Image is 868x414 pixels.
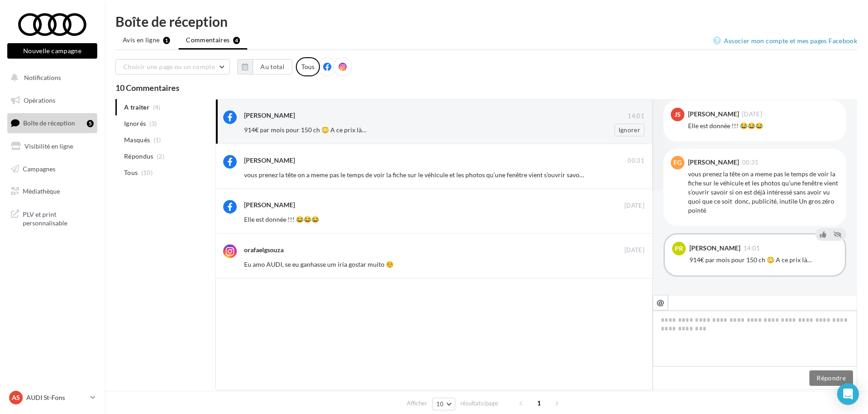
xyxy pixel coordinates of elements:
span: Avis en ligne [123,35,160,45]
button: Nouvelle campagne [7,43,97,59]
span: 14:01 [628,112,644,120]
span: Afficher [407,399,427,408]
div: 1 [163,37,170,44]
div: [PERSON_NAME] [244,156,295,165]
a: Opérations [5,91,99,110]
span: PR [675,244,683,253]
span: Campagnes [23,165,55,172]
a: Campagnes [5,160,99,179]
span: 10 [436,400,444,408]
span: [DATE] [624,246,644,254]
div: 5 [87,120,94,127]
span: PLV et print personnalisable [23,208,94,228]
span: 914€ par mois pour 150 ch 😳 A ce prix là… [244,126,366,134]
div: orafaelgsouza [244,245,284,254]
div: vous prenez la tête on a meme pas le temps de voir la fiche sur le véhicule et les photos qu’une ... [688,170,839,215]
i: @ [657,298,664,306]
button: Notifications [5,68,95,87]
span: FG [673,158,682,167]
span: JS [674,110,681,119]
div: 914€ par mois pour 150 ch 😳 A ce prix là… [689,255,838,264]
span: Elle est donnée !!! 😂😂😂 [244,215,319,223]
span: Visibilité en ligne [25,142,73,150]
p: AUDI St-Fons [26,393,87,402]
span: Répondus [124,152,154,161]
span: Masqués [124,135,150,145]
span: (2) [157,153,165,160]
span: 1 [532,396,546,410]
a: Boîte de réception5 [5,113,99,133]
span: (3) [150,120,157,127]
span: (1) [154,136,161,144]
span: Ignorés [124,119,146,128]
div: Elle est donnée !!! 😂😂😂 [688,121,839,130]
a: Associer mon compte et mes pages Facebook [713,35,857,46]
span: résultats/page [460,399,498,408]
a: Visibilité en ligne [5,137,99,156]
button: @ [653,295,668,310]
a: Médiathèque [5,182,99,201]
div: Tous [296,57,320,76]
div: [PERSON_NAME] [244,111,295,120]
button: Choisir une page ou un compte [115,59,230,75]
span: Tous [124,168,138,177]
span: Eu amo AUDI, se eu ganhasse um iria gostar muito ☺️ [244,260,394,268]
span: [DATE] [742,111,762,117]
button: 10 [432,398,455,410]
span: Choisir une page ou un compte [123,63,215,70]
span: (10) [141,169,153,176]
button: Répondre [809,370,853,386]
span: 14:01 [743,245,760,251]
div: [PERSON_NAME] [244,200,295,209]
span: 00:31 [628,157,644,165]
span: vous prenez la tête on a meme pas le temps de voir la fiche sur le véhicule et les photos qu’une ... [244,171,854,179]
span: AS [12,393,20,402]
span: Opérations [24,96,55,104]
span: Boîte de réception [23,119,75,127]
a: PLV et print personnalisable [5,205,99,231]
div: 10 Commentaires [115,84,857,92]
span: Notifications [24,74,61,81]
button: Ignorer [614,124,644,136]
div: Open Intercom Messenger [837,383,859,405]
div: Boîte de réception [115,15,857,28]
button: Au total [253,59,292,75]
span: 00:31 [742,160,759,165]
div: [PERSON_NAME] [688,111,739,117]
span: Médiathèque [23,187,60,195]
div: [PERSON_NAME] [688,159,739,165]
button: Au total [237,59,292,75]
a: AS AUDI St-Fons [7,389,97,406]
div: [PERSON_NAME] [689,245,740,251]
span: [DATE] [624,202,644,210]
